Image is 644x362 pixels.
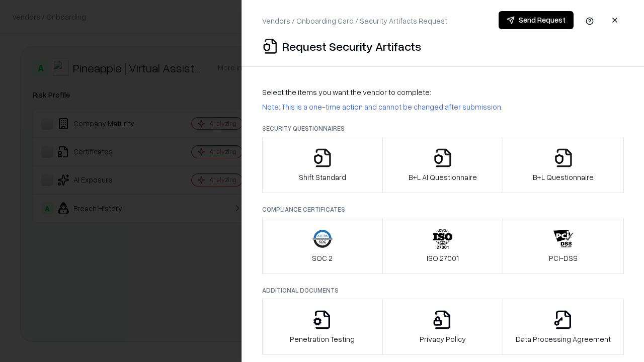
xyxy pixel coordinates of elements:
p: Additional Documents [262,286,624,295]
p: PCI-DSS [549,253,578,263]
button: ISO 27001 [382,218,504,274]
p: Request Security Artifacts [282,38,421,54]
p: ISO 27001 [427,253,459,263]
p: Data Processing Agreement [516,334,611,344]
p: Penetration Testing [290,334,355,344]
p: Shift Standard [299,172,346,183]
p: Security Questionnaires [262,124,624,133]
button: Send Request [499,11,574,29]
p: B+L AI Questionnaire [409,172,477,183]
button: Penetration Testing [262,299,383,355]
p: Vendors / Onboarding Card / Security Artifacts Request [262,16,447,26]
p: B+L Questionnaire [533,172,594,183]
button: Privacy Policy [382,299,504,355]
button: Shift Standard [262,137,383,193]
p: Privacy Policy [420,334,466,344]
p: Select the items you want the vendor to complete: [262,87,624,98]
p: Note: This is a one-time action and cannot be changed after submission. [262,102,624,112]
button: B+L Questionnaire [503,137,624,193]
button: PCI-DSS [503,218,624,274]
button: B+L AI Questionnaire [382,137,504,193]
p: Compliance Certificates [262,205,624,214]
button: SOC 2 [262,218,383,274]
p: SOC 2 [312,253,333,263]
button: Data Processing Agreement [503,299,624,355]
